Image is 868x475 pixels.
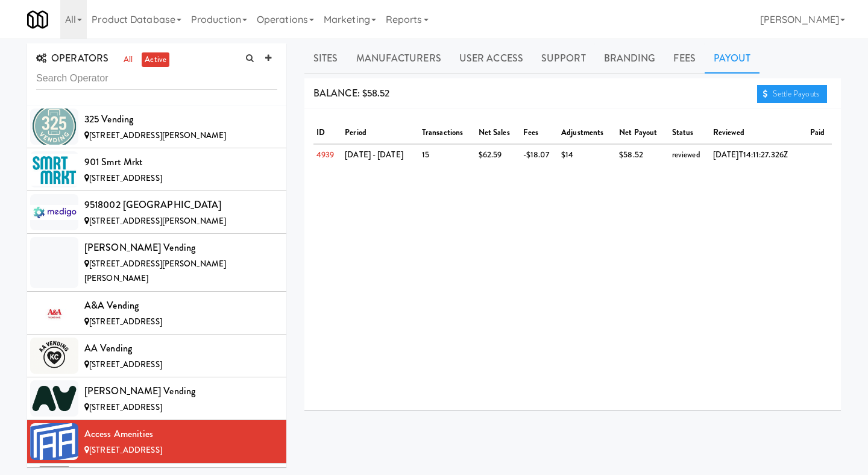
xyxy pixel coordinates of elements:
div: 9518002 [GEOGRAPHIC_DATA] [84,196,277,214]
a: Branding [595,43,665,74]
td: reviewed [669,144,710,166]
th: fees [520,122,558,144]
a: Settle Payouts [757,85,827,103]
span: [STREET_ADDRESS] [89,316,162,327]
td: [DATE]T14:11:27.326Z [710,144,807,166]
a: Support [532,43,595,74]
th: ID [313,122,342,144]
a: User Access [450,43,532,74]
input: Search Operator [36,68,277,90]
li: 9518002 [GEOGRAPHIC_DATA][STREET_ADDRESS][PERSON_NAME] [27,191,286,234]
th: paid [807,122,832,144]
li: 901 Smrt Mrkt[STREET_ADDRESS] [27,148,286,191]
li: A&A Vending[STREET_ADDRESS] [27,292,286,335]
a: all [121,52,136,68]
a: 4939 [316,149,334,160]
td: $62.59 [476,144,520,166]
li: Access Amenities[STREET_ADDRESS] [27,420,286,463]
span: BALANCE: $58.52 [313,86,390,100]
th: reviewed [710,122,807,144]
span: [STREET_ADDRESS][PERSON_NAME] [89,130,226,141]
img: Micromart [27,9,48,30]
a: active [142,52,169,68]
li: 325 Vending[STREET_ADDRESS][PERSON_NAME] [27,105,286,148]
th: period [342,122,419,144]
li: [PERSON_NAME] Vending[STREET_ADDRESS] [27,377,286,420]
div: 901 Smrt Mrkt [84,153,277,171]
div: [PERSON_NAME] Vending [84,239,277,257]
span: [STREET_ADDRESS] [89,359,162,370]
a: Payout [705,43,760,74]
div: A&A Vending [84,297,277,315]
td: $14 [558,144,616,166]
td: -$18.07 [520,144,558,166]
th: status [669,122,710,144]
li: [PERSON_NAME] Vending[STREET_ADDRESS][PERSON_NAME][PERSON_NAME] [27,234,286,292]
span: OPERATORS [36,51,108,65]
a: Sites [304,43,347,74]
span: [STREET_ADDRESS] [89,444,162,456]
span: [STREET_ADDRESS] [89,172,162,184]
th: transactions [419,122,476,144]
div: Access Amenities [84,425,277,443]
th: adjustments [558,122,616,144]
span: [STREET_ADDRESS][PERSON_NAME][PERSON_NAME] [84,258,226,285]
div: 325 Vending [84,110,277,128]
td: [DATE] - [DATE] [342,144,419,166]
th: net sales [476,122,520,144]
div: [PERSON_NAME] Vending [84,382,277,400]
td: $58.52 [616,144,669,166]
li: AA Vending[STREET_ADDRESS] [27,335,286,377]
th: net payout [616,122,669,144]
span: [STREET_ADDRESS][PERSON_NAME] [89,215,226,227]
div: AA Vending [84,339,277,357]
td: 15 [419,144,476,166]
span: [STREET_ADDRESS] [89,401,162,413]
a: Fees [664,43,704,74]
a: Manufacturers [347,43,450,74]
